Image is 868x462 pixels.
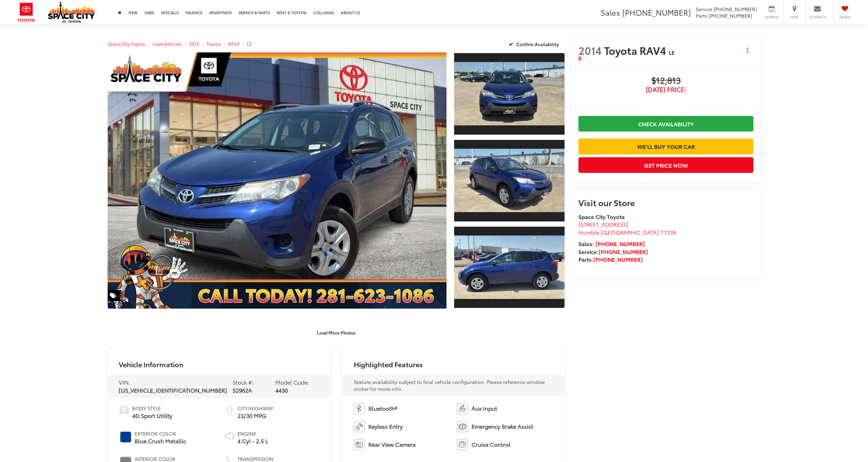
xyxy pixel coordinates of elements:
span: Service [764,15,779,19]
span: Sales: [578,240,594,247]
span: Saved [837,15,852,19]
img: Space City Toyota [48,1,95,23]
span: 4430 [275,386,288,394]
span: Bluetooth® [368,404,397,412]
span: Toyota RAV4 [604,43,669,58]
img: Fuel Economy [224,405,235,416]
a: Check Availability [578,116,753,132]
a: [PHONE_NUMBER] [593,255,643,263]
span: 4 Cyl - 2.5 L [237,437,268,445]
span: Special [108,290,122,301]
a: RAV4 [228,41,240,47]
span: Stock #: [233,378,254,386]
span: [PHONE_NUMBER] [622,7,691,18]
img: Bluetooth® [354,403,365,414]
a: 2014 [189,41,199,47]
strong: Parts: [578,255,643,263]
span: 23/30 MPG [237,412,273,420]
span: [STREET_ADDRESS] [578,220,628,228]
span: $12,813 [578,76,753,86]
span: Humble [578,228,599,236]
span: Exterior Color [135,430,186,437]
span: Body Style [132,405,172,412]
span: Rear View Camera [368,440,416,448]
a: Expand Photo 1 [454,52,565,135]
img: 2014 Toyota RAV4 LE [453,62,566,126]
a: We'll Buy Your Car [578,138,753,154]
button: Load More Photos [312,326,360,338]
span: Map [787,15,802,19]
button: Get Price Now [578,157,753,173]
a: [PHONE_NUMBER] [595,240,645,247]
span: Feature availability subject to final vehicle configuration. Please reference window sticker for ... [354,378,545,392]
span: , [578,228,676,236]
a: Space City Toyota [108,41,145,47]
span: Aux Input [471,404,497,412]
img: 2014 Toyota RAV4 LE [104,51,450,310]
a: [PHONE_NUMBER] [599,247,648,255]
span: Confirm Availability [516,41,559,47]
img: Emergency Brake Assist [457,421,468,432]
h2: Highlighted Features [354,360,423,368]
h2: Vehicle Information [119,360,183,368]
span: [US_VEHICLE_IDENTIFICATION_NUMBER] [119,386,227,394]
img: Rear View Camera [354,439,365,450]
span: VIN: [119,378,130,386]
strong: Space City Toyota [578,212,625,220]
span: Emergency Brake Assist [471,422,533,430]
span: Parts [696,12,707,19]
span: LE [669,48,675,56]
a: Expand Photo 3 [454,226,565,309]
span: [DATE] Price: [578,86,753,93]
strong: Service: [578,247,648,255]
img: Aux Input [457,403,468,414]
a: Toyota [207,41,221,47]
span: Contact [809,15,826,19]
img: Cruise Control [457,439,468,450]
span: [PHONE_NUMBER] [709,12,752,19]
span: dropdown dots [747,48,748,53]
img: 2014 Toyota RAV4 LE [453,149,566,212]
span: Service [696,6,712,12]
a: [STREET_ADDRESS] Humble,[GEOGRAPHIC_DATA] 77338 [578,220,676,236]
span: Cruise Control [471,440,510,448]
span: Engine [237,430,268,437]
a: Used Vehicles [152,41,182,47]
span: Model Code: [275,378,309,386]
button: Confirm Availability [505,38,565,50]
span: [PHONE_NUMBER] [713,6,757,12]
span: 4D Sport Utility [132,412,172,420]
h2: Visit our Store [578,198,753,207]
span: Keyless Entry [368,422,403,430]
span: Blue Crush Metallic [135,437,186,445]
a: Expand Photo 0 [108,52,446,309]
span: 2014 [578,43,602,58]
span: Sales [601,7,620,18]
span: City/Highway [237,405,273,412]
button: Actions [741,44,753,56]
a: LE [247,41,252,47]
span: 52962A [233,386,252,394]
span: [GEOGRAPHIC_DATA] [601,228,659,236]
span: #003D96 [120,431,131,443]
span: 77338 [660,228,676,236]
img: Keyless Entry [354,421,365,432]
img: 2014 Toyota RAV4 LE [453,236,566,299]
a: Expand Photo 2 [454,139,565,222]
